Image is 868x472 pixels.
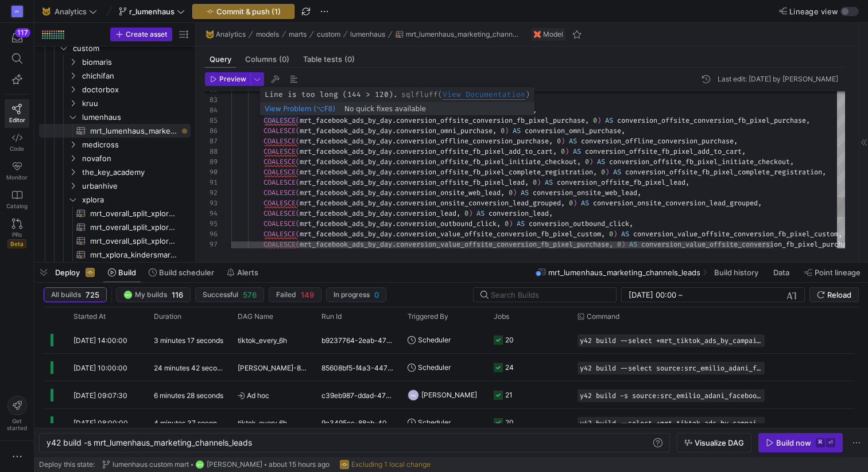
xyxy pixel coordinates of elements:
div: No quick fixes available [344,103,426,115]
div: Press SPACE to select this row. [39,138,191,151]
span: Failed [276,291,296,299]
span: Analytics [55,7,87,16]
span: My builds [135,291,167,299]
span: . [392,167,396,177]
span: Build scheduler [159,268,214,277]
span: ( [296,157,300,166]
span: AS [613,167,621,177]
button: Failed149 [269,287,321,302]
a: View Documentation [438,89,530,100]
div: Press SPACE to select this row. [39,151,191,165]
span: Line is too long (144 > 120). [265,89,398,99]
span: . [392,219,396,228]
span: (0) [279,56,289,63]
span: , [497,219,501,228]
span: mrt_overall_split_xplora_deat​​​​​​​​​​ [90,207,177,220]
div: 85608bf5-f4a3-4472-b6af-1bea551e027c [315,354,401,381]
span: conversion_value_offsite_conversion_fb_pixel_custo [633,229,834,239]
span: the_key_academy [82,166,189,179]
span: 0 [569,198,573,208]
span: ) [613,229,617,239]
button: Commit & push (1) [192,4,294,19]
span: ( [296,219,300,228]
span: Alerts [237,268,258,277]
span: , [790,157,794,166]
span: . [392,126,396,135]
span: 🐱 [206,30,214,38]
span: Reload [827,290,851,299]
span: conversion_onsite_web_lead [533,188,637,197]
span: Create asset [126,30,167,38]
span: (0) [344,56,355,63]
a: Editor [5,99,29,128]
span: conversion_value_offsite_conversion_fb_pixel_custo [396,229,597,239]
a: mrt_lumenhaus_marketing_channels_leads​​​​​​​​​​ [39,124,191,138]
span: mrt_facebook_ads_by_day [300,147,392,156]
span: mrt_facebook_ads_by_day [300,219,392,228]
span: conversion_value_offsite_conversion_fb_pixel_purch [396,240,597,249]
span: conversion_offsite_conversion_fb_pixel_purchase [617,116,806,125]
span: custom [73,42,189,55]
span: ) [605,167,609,177]
span: conversion_offline_conversion_purchase [396,136,549,146]
span: Successful [203,291,238,299]
span: conversion_offsite_fb_pixel_complete_registration [396,167,593,177]
div: Press SPACE to select this row. [39,69,191,83]
span: ( [296,229,300,239]
span: conversion_offsite_fb_pixel_complete_registration [625,167,822,177]
span: Build [118,268,136,277]
span: mrt_facebook_ads_by_day [300,209,392,218]
button: lumenhaus [347,28,388,41]
span: COALESCE [263,178,296,187]
span: , [456,209,460,218]
span: Model [543,30,563,38]
span: 0 [464,209,468,218]
span: Excluding 1 local change [351,461,431,469]
span: , [549,136,553,146]
button: mrt_lumenhaus_marketing_channels_leads [393,28,525,41]
span: conversion_lead [489,209,549,218]
button: Visualize DAG [677,433,751,453]
span: 0 [593,116,597,125]
span: ) [565,147,569,156]
span: mrt_lumenhaus_marketing_channels_leads​​​​​​​​​​ [90,124,177,138]
span: mrt_facebook_ads_by_day [300,136,392,146]
div: 89 [205,157,218,167]
a: mrt_overall_split_xplora_deat​​​​​​​​​​ [39,206,191,220]
span: , [593,167,597,177]
span: COALESCE [263,219,296,228]
span: ) [597,116,601,125]
a: mrt_overall_split_xplora_gb​​​​​​​​​​ [39,234,191,248]
button: Build now⌘⏎ [758,433,843,453]
span: ( [296,147,300,156]
span: ) [589,157,593,166]
span: ( [296,198,300,208]
button: Preview [205,72,250,86]
span: urbanhive [82,180,189,193]
span: View Problem (⌥F8) [265,105,335,113]
div: Press SPACE to select this row. [39,165,191,179]
span: tiktok_every_6h [238,409,287,436]
kbd: ⏎ [826,438,835,447]
div: 117 [15,28,30,37]
div: 87 [205,136,218,146]
button: In progress0 [326,287,386,302]
span: conversion_onsite_conversion_lead_grouped [396,198,561,208]
span: about 15 hours ago [269,461,330,469]
button: r_lumenhaus [116,4,188,19]
div: 85 [205,115,218,126]
span: lumenhaus [350,30,385,38]
span: mrt_facebook_ads_by_day [300,198,392,208]
span: 0 [561,147,565,156]
a: mrt_overall_split_xplora_es​​​​​​​​​​ [39,220,191,234]
span: m [597,229,601,239]
span: conversion_offsite_fb_pixel_add_to_cart [396,147,553,156]
span: AS [569,136,577,146]
span: mrt_facebook_ads_by_day [300,229,392,239]
span: ) [561,136,565,146]
span: , [601,229,605,239]
button: 117 [5,28,29,48]
span: . [392,157,396,166]
span: . [392,229,396,239]
span: , [685,178,689,187]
